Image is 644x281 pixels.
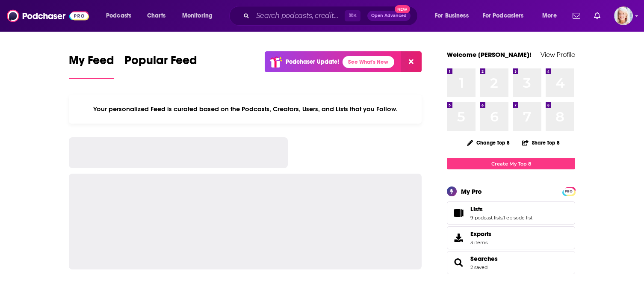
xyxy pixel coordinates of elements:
a: Charts [142,9,171,23]
span: Monitoring [182,10,213,22]
span: Exports [470,230,491,238]
a: Searches [450,257,467,269]
span: , [502,215,503,221]
button: open menu [176,9,224,23]
button: Open AdvancedNew [367,11,411,21]
span: New [395,5,410,13]
a: Show notifications dropdown [569,9,584,23]
a: 2 saved [470,264,487,270]
img: Podchaser - Follow, Share and Rate Podcasts [7,8,89,24]
span: Logged in as ashtonrc [614,6,633,25]
input: Search podcasts, credits, & more... [253,9,345,23]
span: Exports [450,232,467,244]
button: open menu [429,9,479,23]
span: ⌘ K [345,10,360,21]
button: Share Top 8 [522,134,560,151]
span: Lists [447,201,575,225]
span: Popular Feed [124,53,197,73]
span: Open Advanced [371,14,407,18]
a: See What's New [343,56,394,68]
span: Searches [447,251,575,274]
p: Podchaser Update! [286,58,339,65]
a: 1 episode list [503,215,532,221]
a: Welcome [PERSON_NAME]! [447,50,532,59]
a: Lists [450,207,467,219]
a: Create My Top 8 [447,158,575,169]
span: Podcasts [106,10,131,22]
a: My Feed [69,53,114,79]
div: Your personalized Feed is curated based on the Podcasts, Creators, Users, and Lists that you Follow. [69,95,422,124]
span: PRO [564,188,574,195]
a: View Profile [541,50,575,59]
button: Show profile menu [614,6,633,25]
span: My Feed [69,53,114,73]
div: Search podcasts, credits, & more... [237,6,426,26]
a: Show notifications dropdown [591,9,604,23]
span: 3 items [470,240,491,246]
span: Charts [147,10,165,22]
a: 9 podcast lists [470,215,502,221]
a: Popular Feed [124,53,197,79]
div: My Pro [461,187,482,195]
span: More [542,10,557,22]
span: Lists [470,205,483,213]
a: Lists [470,205,532,213]
span: For Business [435,10,469,22]
a: Exports [447,226,575,249]
img: User Profile [614,6,633,25]
span: For Podcasters [483,10,524,22]
button: Change Top 8 [462,137,515,148]
a: Searches [470,255,498,263]
a: PRO [564,188,574,194]
button: open menu [100,9,142,23]
button: open menu [477,9,536,23]
button: open menu [536,9,567,23]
